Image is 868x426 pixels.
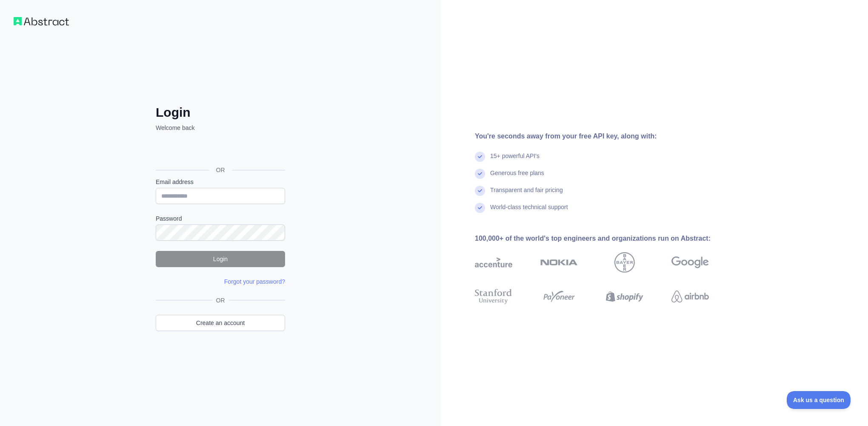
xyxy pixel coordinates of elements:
iframe: Toggle Customer Support [787,391,851,409]
button: Login [156,251,285,267]
img: google [671,252,709,273]
div: Generous free plans [490,169,544,186]
img: check mark [475,152,485,162]
img: airbnb [671,287,709,306]
img: accenture [475,252,512,273]
p: Welcome back [156,124,285,132]
img: check mark [475,203,485,213]
label: Email address [156,178,285,186]
iframe: Botón Iniciar sesión con Google [151,141,288,160]
img: stanford university [475,287,512,306]
a: Forgot your password? [224,278,285,285]
label: Password [156,214,285,223]
img: Workflow [14,17,69,26]
h2: Login [156,105,285,120]
div: You're seconds away from your free API key, along with: [475,131,736,141]
a: Create an account [156,315,285,331]
img: check mark [475,186,485,196]
img: check mark [475,169,485,179]
div: 100,000+ of the world's top engineers and organizations run on Abstract: [475,233,736,244]
span: OR [213,296,228,305]
div: World-class technical support [490,203,568,220]
div: 15+ powerful API's [490,152,540,169]
img: nokia [540,252,578,273]
img: shopify [606,287,643,306]
div: Transparent and fair pricing [490,186,563,203]
span: OR [209,166,232,174]
img: payoneer [540,287,578,306]
img: bayer [614,252,635,273]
